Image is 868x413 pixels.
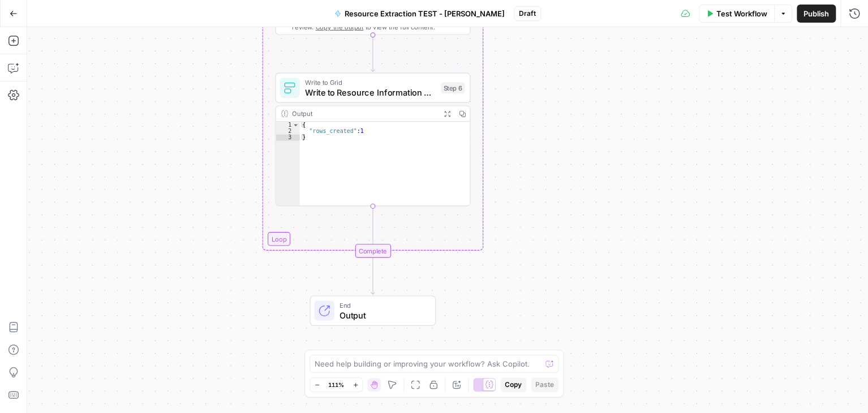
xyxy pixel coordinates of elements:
div: Complete [355,244,390,257]
g: Edge from step_16-iteration-end to end [371,257,375,294]
div: EndOutput [275,295,470,325]
div: 1 [276,122,299,128]
span: Copy the output [316,23,364,31]
button: Test Workflow [699,5,774,23]
div: Write to GridWrite to Resource Information GridStep 6Output{ "rows_created":1} [275,73,470,206]
div: Step 6 [441,82,465,93]
span: Copy [505,380,522,390]
g: Edge from step_7 to step_6 [371,35,375,71]
div: Complete [275,244,470,257]
div: Output [292,109,436,119]
div: 2 [276,128,299,134]
span: Draft [519,8,536,19]
span: Paste [535,380,554,390]
span: Toggle code folding, rows 1 through 3 [292,122,299,128]
button: Publish [797,5,836,23]
div: This output is too large & has been abbreviated for review. to view the full content. [292,12,465,32]
span: End [340,300,425,310]
span: Output [340,309,425,321]
span: Test Workflow [716,8,767,19]
button: Resource Extraction TEST - [PERSON_NAME] [328,5,512,23]
span: Write to Grid [305,77,436,87]
button: Paste [531,377,558,392]
div: 3 [276,135,299,141]
span: Write to Resource Information Grid [305,86,436,98]
span: Publish [803,8,829,19]
span: Resource Extraction TEST - [PERSON_NAME] [345,8,505,19]
span: 111% [328,380,344,389]
button: Copy [500,377,526,392]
